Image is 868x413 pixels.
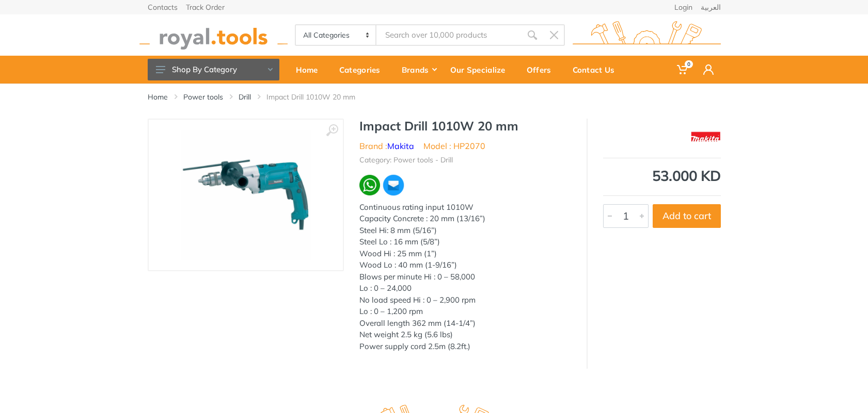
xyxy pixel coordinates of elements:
[685,60,693,68] span: 0
[289,59,332,80] div: Home
[674,4,692,11] a: Login
[565,56,629,84] a: Contact Us
[359,202,571,353] div: Continuous rating input 1010W Capacity Concrete : 20 mm (13/16”) Steel Hi: 8 mm (5/16”) Steel Lo ...
[382,174,405,196] img: ma.webp
[148,4,178,11] a: Contacts
[573,21,721,49] img: royal.tools Logo
[181,130,311,260] img: Royal Tools - Impact Drill 1010W 20 mm
[359,155,453,166] li: Category: Power tools - Drill
[565,59,629,80] div: Contact Us
[394,59,443,80] div: Brands
[359,119,571,134] h1: Impact Drill 1010W 20 mm
[239,92,251,102] a: Drill
[701,4,721,11] a: العربية
[653,204,721,228] button: Add to cart
[186,4,225,11] a: Track Order
[148,92,168,102] a: Home
[183,92,223,102] a: Power tools
[443,56,519,84] a: Our Specialize
[266,92,371,102] li: Impact Drill 1010W 20 mm
[332,56,394,84] a: Categories
[670,56,696,84] a: 0
[423,140,485,152] li: Model : HP2070
[603,169,721,183] div: 53.000 KD
[148,92,721,102] nav: breadcrumb
[296,25,377,45] select: Category
[519,56,565,84] a: Offers
[148,59,279,80] button: Shop By Category
[359,140,414,152] li: Brand :
[359,175,380,195] img: wa.webp
[139,21,288,49] img: royal.tools Logo
[691,124,721,150] img: Makita
[519,59,565,80] div: Offers
[376,24,521,46] input: Site search
[443,59,519,80] div: Our Specialize
[387,141,414,151] a: Makita
[289,56,332,84] a: Home
[332,59,394,80] div: Categories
